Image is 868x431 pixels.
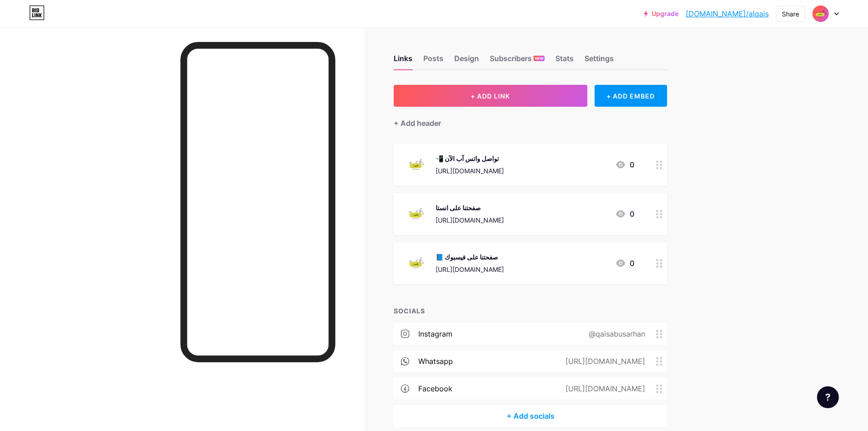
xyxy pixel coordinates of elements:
img: 📘 صفحتنا على فيسبوك [405,251,428,275]
div: [URL][DOMAIN_NAME] [551,383,656,394]
div: Share [782,9,799,19]
img: صفحتنا على انستا [405,202,428,226]
div: SOCIALS [394,306,667,316]
div: whatsapp [418,356,453,367]
div: Subscribers [490,53,544,69]
div: + Add socials [394,405,667,427]
div: [URL][DOMAIN_NAME] [436,166,504,176]
div: Stats [555,53,574,69]
button: + ADD LINK [394,85,587,107]
div: Settings [585,53,614,69]
div: صفحتنا على انستا [436,203,504,213]
div: 0 [615,258,634,269]
img: jana abu sarhan [812,5,829,22]
div: + Add header [394,118,441,129]
a: [DOMAIN_NAME]/alqais [686,8,769,19]
div: Links [394,53,412,69]
div: @qaisabusarhan [574,328,656,339]
a: Upgrade [644,10,678,17]
div: 0 [615,208,634,219]
div: [URL][DOMAIN_NAME] [436,265,504,274]
div: Posts [423,53,443,69]
div: 📲 تواصل واتس آب الآن [436,154,504,163]
img: 📲 تواصل واتس آب الآن [405,153,428,177]
div: 📘 صفحتنا على فيسبوك [436,252,504,262]
div: [URL][DOMAIN_NAME] [436,215,504,225]
div: instagram [418,328,452,339]
div: 0 [615,159,634,170]
div: + ADD EMBED [595,85,667,107]
div: Design [454,53,479,69]
span: + ADD LINK [471,92,510,100]
div: facebook [418,383,452,394]
div: [URL][DOMAIN_NAME] [551,356,656,367]
span: NEW [535,56,544,61]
